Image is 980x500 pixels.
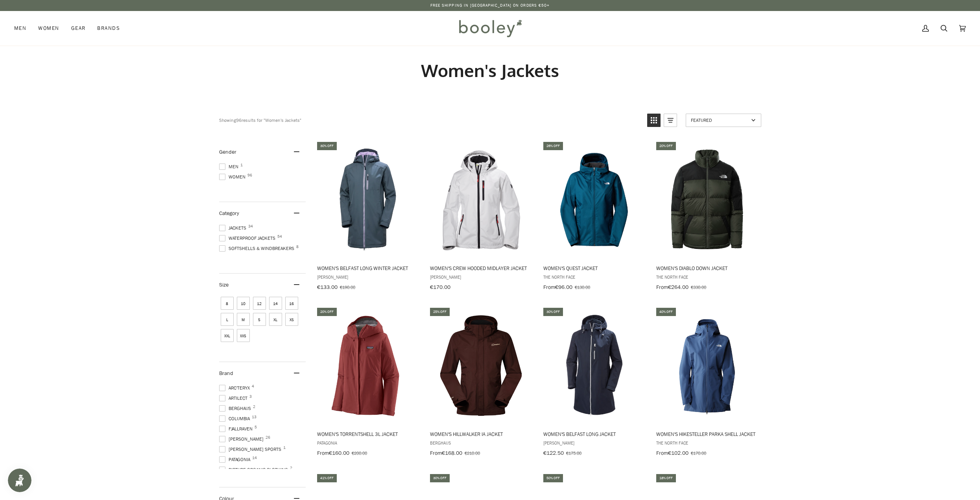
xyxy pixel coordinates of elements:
[691,450,706,456] span: €170.00
[285,313,298,326] span: Size: XS
[219,369,233,377] span: Brand
[219,114,641,127] div: Showing results for "Women's Jackets"
[219,405,253,412] span: Berghaus
[253,313,266,326] span: Size: S
[219,395,250,402] span: Artilect
[352,450,367,456] span: €200.00
[219,210,239,217] span: Category
[656,430,758,437] span: Women's Hikesteller Parka Shell Jacket
[656,449,668,457] span: From
[266,436,270,439] span: 26
[252,456,257,460] span: 14
[465,450,480,456] span: €210.00
[247,173,252,177] span: 96
[691,284,706,290] span: €330.00
[655,314,759,418] img: The North Face Women’s Hikesteller Parka Shell Jacket Shady Blue - Booley Galway
[317,439,419,446] span: Patagonia
[248,224,253,228] span: 34
[14,24,26,32] span: Men
[65,11,92,46] a: Gear
[656,274,758,280] span: The North Face
[317,308,337,316] div: 20% off
[543,274,645,280] span: The North Face
[317,449,329,457] span: From
[285,297,298,310] span: Size: 16
[237,297,250,310] span: Size: 10
[219,466,290,473] span: Picture Organic Clothing
[290,466,292,470] span: 2
[542,307,646,459] a: Women's Belfast Long Jacket
[430,308,450,316] div: 25% off
[543,308,563,316] div: 30% off
[430,474,450,482] div: 30% off
[655,147,759,252] img: The North Face Women's Diablo Down Jacket Thyme / TNF Black - Booley Galway
[456,17,524,40] img: Booley
[221,313,234,326] span: Size: L
[543,449,564,457] span: €122.50
[221,329,234,342] span: Size: XXL
[219,235,278,242] span: Waterproof Jackets
[221,297,234,310] span: Size: 8
[317,265,419,272] span: Women's Belfast Long Winter Jacket
[656,308,676,316] div: 40% off
[430,2,550,9] p: Free Shipping in [GEOGRAPHIC_DATA] on Orders €50+
[543,430,645,437] span: Women's Belfast Long Jacket
[219,436,266,443] span: [PERSON_NAME]
[317,283,338,291] span: €133.00
[429,141,533,293] a: Women's Crew Hooded Midlayer Jacket
[430,430,532,437] span: Women's Hillwalker IA Jacket
[316,141,420,293] a: Women's Belfast Long Winter Jacket
[543,474,563,482] div: 50% off
[296,245,299,249] span: 8
[686,114,761,127] a: Sort options
[253,405,255,409] span: 2
[542,314,646,418] img: Helly Hansen Women's Belfast Long Jacket Navy - Booley Galway
[316,307,420,459] a: Women's Torrentshell 3L Jacket
[655,307,759,459] a: Women's Hikesteller Parka Shell Jacket
[253,297,266,310] span: Size: 12
[71,24,86,32] span: Gear
[543,283,555,291] span: From
[252,415,257,419] span: 13
[219,384,252,392] span: Arc'teryx
[430,274,532,280] span: [PERSON_NAME]
[664,114,677,127] a: View list mode
[32,11,65,46] a: Women
[329,449,349,457] span: €160.00
[255,425,257,429] span: 5
[97,24,120,32] span: Brands
[430,265,532,272] span: Women's Crew Hooded Midlayer Jacket
[91,11,126,46] a: Brands
[340,284,355,290] span: €190.00
[317,430,419,437] span: Women's Torrentshell 3L Jacket
[429,147,533,252] img: Helly Hansen Women's Crew Hooded Midlayer Jacket White - Booley Galway
[236,117,242,123] b: 96
[668,449,688,457] span: €102.00
[219,163,241,170] span: Men
[542,141,646,293] a: Women's Quest Jacket
[237,329,250,342] span: Size: XXS
[316,314,420,418] img: Patagonia Women's Torrentshell 3L Jacket Oxide Red - Booley Galway
[543,142,563,150] div: 26% off
[656,265,758,272] span: Women's Diablo Down Jacket
[656,439,758,446] span: The North Face
[219,446,284,453] span: [PERSON_NAME] Sports
[430,283,450,291] span: €170.00
[269,297,282,310] span: Size: 14
[219,60,761,81] h1: Women's Jackets
[252,384,254,388] span: 4
[240,163,243,167] span: 1
[566,450,581,456] span: €175.00
[219,245,297,252] span: Softshells & Windbreakers
[317,474,337,482] div: 41% off
[430,449,442,457] span: From
[38,24,59,32] span: Women
[442,449,462,457] span: €168.00
[269,313,282,326] span: Size: XL
[14,11,32,46] a: Men
[237,313,250,326] span: Size: M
